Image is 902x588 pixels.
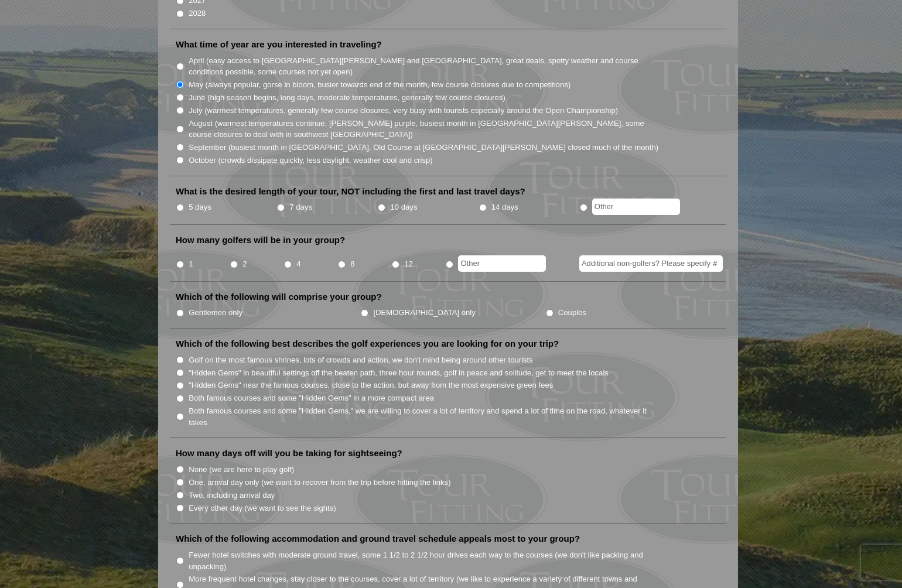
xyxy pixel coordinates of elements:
label: What time of year are you interested in traveling? [176,39,382,50]
label: Every other day (we want to see the sights) [189,502,336,514]
input: Other [458,255,546,272]
label: 1 [189,258,193,270]
label: 14 days [491,201,518,213]
label: Two, including arrival day [189,490,275,501]
label: May (always popular, gorse in bloom, busier towards end of the month, few course closures due to ... [189,79,570,91]
label: "Hidden Gems" in beautiful settings off the beaten path, three hour rounds, golf in peace and sol... [189,367,609,379]
label: June (high season begins, long days, moderate temperatures, generally few course closures) [189,92,505,104]
label: How many golfers will be in your group? [176,234,345,246]
label: Fewer hotel switches with moderate ground travel, some 1 1/2 to 2 1/2 hour drives each way to the... [189,549,660,572]
input: Additional non-golfers? Please specify # [579,255,723,272]
label: Gentlemen only [189,307,242,319]
label: 12 [404,258,413,270]
label: Golf on the most famous shrines, lots of crowds and action, we don't mind being around other tour... [189,354,533,366]
label: July (warmest temperatures, generally few course closures, very busy with tourists especially aro... [189,105,618,117]
label: September (busiest month in [GEOGRAPHIC_DATA], Old Course at [GEOGRAPHIC_DATA][PERSON_NAME] close... [189,142,658,153]
label: [DEMOGRAPHIC_DATA] only [374,307,476,319]
label: Which of the following best describes the golf experiences you are looking for on your trip? [176,338,559,350]
label: What is the desired length of your tour, NOT including the first and last travel days? [176,186,525,197]
label: 2 [242,258,247,270]
label: April (easy access to [GEOGRAPHIC_DATA][PERSON_NAME] and [GEOGRAPHIC_DATA], great deals, spotty w... [189,55,660,78]
label: 2028 [189,8,206,19]
label: August (warmest temperatures continue, [PERSON_NAME] purple, busiest month in [GEOGRAPHIC_DATA][P... [189,118,660,141]
label: 8 [350,258,354,270]
label: October (crowds dissipate quickly, less daylight, weather cool and crisp) [189,155,433,166]
label: 4 [296,258,300,270]
input: Other [592,199,680,215]
label: 10 days [391,201,418,213]
label: "Hidden Gems" near the famous courses, close to the action, but away from the most expensive gree... [189,380,553,391]
label: Which of the following accommodation and ground travel schedule appeals most to your group? [176,533,580,545]
label: Couples [558,307,586,319]
label: 7 days [289,201,312,213]
label: How many days off will you be taking for sightseeing? [176,447,402,459]
label: Which of the following will comprise your group? [176,291,382,303]
label: None (we are here to play golf) [189,464,294,476]
label: Both famous courses and some "Hidden Gems," we are willing to cover a lot of territory and spend ... [189,405,660,428]
label: 5 days [189,201,211,213]
label: Both famous courses and some "Hidden Gems" in a more compact area [189,392,434,404]
label: One, arrival day only (we want to recover from the trip before hitting the links) [189,477,450,488]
